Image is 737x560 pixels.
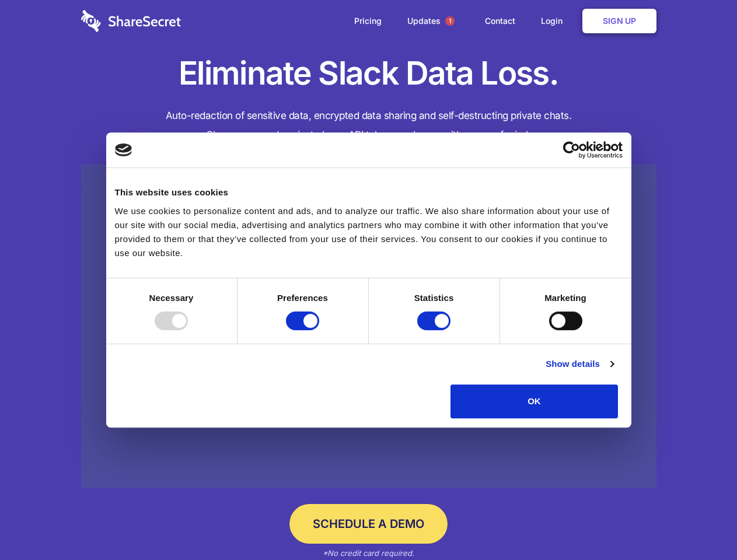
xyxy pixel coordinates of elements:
em: *No credit card required. [323,548,414,558]
strong: Necessary [149,293,194,303]
a: Usercentrics Cookiebot - opens in a new window [521,141,623,159]
strong: Marketing [544,293,586,303]
a: Show details [546,357,613,371]
div: This website uses cookies [115,185,623,199]
span: 1 [445,16,455,26]
strong: Statistics [414,293,454,303]
a: Pricing [343,3,393,39]
a: Schedule a Demo [289,504,448,544]
button: OK [450,384,618,418]
a: Sign Up [582,9,656,33]
h1: Eliminate Slack Data Loss. [81,52,656,94]
div: We use cookies to personalize content and ads, and to analyze our traffic. We also share informat... [115,204,623,260]
a: Wistia video thumbnail [81,164,656,488]
img: logo [115,143,132,156]
h4: Auto-redaction of sensitive data, encrypted data sharing and self-destructing private chats. Shar... [81,106,656,145]
a: Contact [473,3,527,39]
a: Login [529,3,580,39]
strong: Preferences [277,293,328,303]
img: logo-wordmark-white-trans-d4663122ce5f474addd5e946df7df03e33cb6a1c49d2221995e7729f52c070b2.svg [81,10,181,32]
